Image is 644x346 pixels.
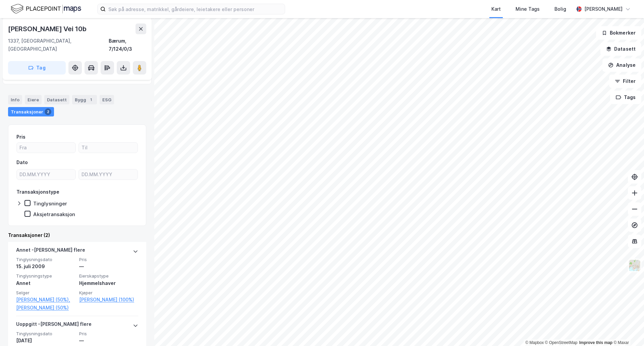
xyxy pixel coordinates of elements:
div: Aksjetransaksjon [33,211,75,217]
img: Z [628,259,641,272]
div: [DATE] [16,337,75,345]
button: Tags [610,91,641,104]
img: logo.f888ab2527a4732fd821a326f86c7f29.svg [11,3,81,15]
button: Analyse [602,58,641,72]
span: Eierskapstype [79,273,138,279]
div: Transaksjonstype [16,188,59,196]
div: Kontrollprogram for chat [610,314,644,346]
div: Bolig [554,5,566,13]
div: Transaksjoner (2) [8,231,146,239]
span: Tinglysningsdato [16,257,75,262]
input: Søk på adresse, matrikkel, gårdeiere, leietakere eller personer [106,4,285,14]
div: Eiere [25,95,42,104]
div: Mine Tags [516,5,540,13]
div: [PERSON_NAME] [584,5,623,13]
div: Hjemmelshaver [79,279,138,287]
div: Bærum, 7/124/0/3 [109,37,146,53]
span: Tinglysningstype [16,273,75,279]
span: Pris [79,257,138,262]
div: Dato [16,158,28,166]
div: 1337, [GEOGRAPHIC_DATA], [GEOGRAPHIC_DATA] [8,37,109,53]
div: 2 [45,108,51,115]
button: Datasett [600,42,641,56]
span: Tinglysningsdato [16,331,75,337]
a: [PERSON_NAME] (50%), [16,296,75,304]
span: Pris [79,331,138,337]
div: Kart [491,5,501,13]
div: ESG [100,95,114,104]
input: Til [79,143,138,153]
input: DD.MM.YYYY [17,169,75,180]
input: Fra [17,143,75,153]
div: Bygg [72,95,97,104]
div: [PERSON_NAME] Vei 10b [8,23,88,34]
div: Uoppgitt - [PERSON_NAME] flere [16,320,92,331]
div: — [79,337,138,345]
a: Mapbox [525,340,544,345]
span: Selger [16,290,75,296]
a: OpenStreetMap [545,340,578,345]
button: Filter [609,75,641,88]
div: Annet - [PERSON_NAME] flere [16,246,85,257]
a: [PERSON_NAME] (100%) [79,296,138,304]
div: Info [8,95,22,104]
div: 1 [88,96,94,103]
input: DD.MM.YYYY [79,169,138,180]
div: Tinglysninger [33,200,67,207]
div: Transaksjoner [8,107,54,116]
div: — [79,262,138,270]
div: Annet [16,279,75,287]
div: Datasett [44,95,69,104]
div: Pris [16,133,25,141]
a: [PERSON_NAME] (50%) [16,304,75,312]
a: Improve this map [579,340,612,345]
iframe: Chat Widget [610,314,644,346]
span: Kjøper [79,290,138,296]
button: Bokmerker [596,26,641,40]
button: Tag [8,61,66,75]
div: 15. juli 2009 [16,262,75,270]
